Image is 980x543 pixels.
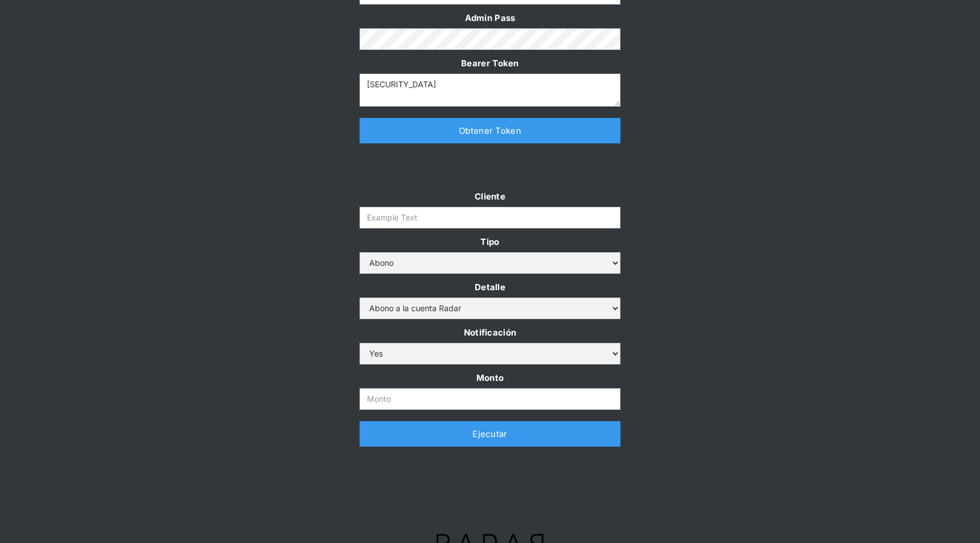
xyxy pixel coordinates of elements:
label: Notificación [360,325,620,340]
input: Monto [360,388,620,410]
form: Form [360,189,620,410]
label: Detalle [360,279,620,295]
a: Obtener Token [360,118,620,143]
a: Ejecutar [360,421,620,447]
label: Bearer Token [360,56,620,71]
label: Admin Pass [360,10,620,26]
input: Example Text [360,207,620,228]
label: Monto [360,370,620,385]
label: Tipo [360,234,620,249]
label: Cliente [360,189,620,204]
